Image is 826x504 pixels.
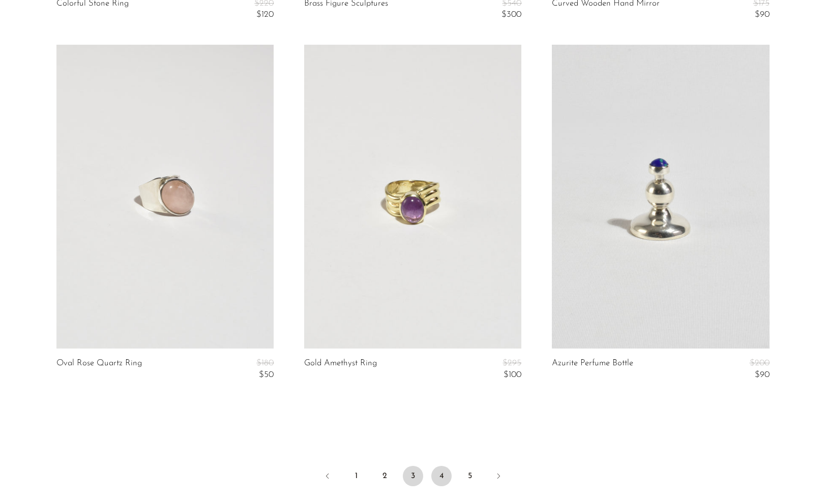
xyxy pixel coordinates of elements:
a: Previous [317,466,338,488]
span: $180 [256,359,274,367]
a: Gold Amethyst Ring [304,359,377,380]
a: 1 [346,466,366,486]
a: 4 [431,466,452,486]
span: $50 [259,370,274,379]
a: Azurite Perfume Bottle [552,359,633,380]
a: Oval Rose Quartz Ring [56,359,142,380]
span: $295 [503,359,521,367]
a: 2 [374,466,395,486]
span: $300 [501,10,521,19]
span: $100 [504,370,521,379]
span: $200 [750,359,770,367]
span: $90 [755,370,770,379]
span: $90 [755,10,770,19]
a: 5 [460,466,480,486]
span: $120 [256,10,274,19]
span: 3 [403,466,423,486]
a: Next [488,466,509,488]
